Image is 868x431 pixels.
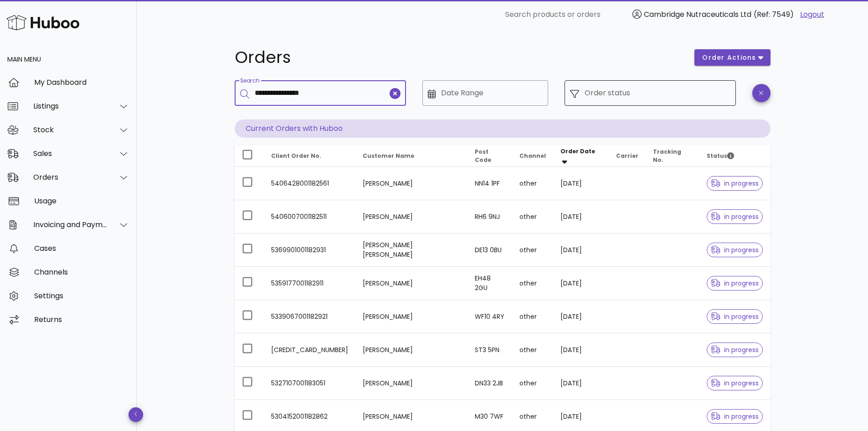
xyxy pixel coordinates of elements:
[355,145,467,167] th: Customer Name
[475,148,491,164] span: Post Code
[609,145,646,167] th: Carrier
[34,244,129,253] div: Cases
[553,145,609,167] th: Order Date: Sorted descending. Activate to remove sorting.
[653,148,681,164] span: Tracking No.
[553,267,609,300] td: [DATE]
[33,149,108,158] div: Sales
[467,300,512,333] td: WF10 4RY
[699,145,770,167] th: Status
[553,300,609,333] td: [DATE]
[644,9,751,20] span: Cambridge Nutraceuticals Ltd
[694,49,770,66] button: order actions
[33,125,108,134] div: Stock
[553,367,609,400] td: [DATE]
[711,213,759,220] span: in progress
[711,180,759,187] span: in progress
[264,267,355,300] td: 5359177001182911
[264,234,355,267] td: 5369901001182931
[553,333,609,367] td: [DATE]
[34,291,129,300] div: Settings
[235,119,770,138] p: Current Orders with Huboo
[264,167,355,200] td: 5406428001182561
[711,413,759,420] span: in progress
[711,247,759,253] span: in progress
[560,147,595,155] span: Order Date
[512,367,553,400] td: other
[363,152,414,160] span: Customer Name
[467,200,512,234] td: RH6 9NJ
[702,53,756,62] span: order actions
[34,268,129,276] div: Channels
[264,333,355,367] td: [CREDIT_CARD_NUMBER]
[553,167,609,200] td: [DATE]
[235,49,684,66] h1: Orders
[264,145,355,167] th: Client Order No.
[512,300,553,333] td: other
[646,145,699,167] th: Tracking No.
[467,234,512,267] td: DE13 0BU
[711,347,759,353] span: in progress
[355,200,467,234] td: [PERSON_NAME]
[616,152,638,160] span: Carrier
[467,367,512,400] td: DN33 2JB
[355,234,467,267] td: [PERSON_NAME] [PERSON_NAME]
[553,200,609,234] td: [DATE]
[34,197,129,205] div: Usage
[467,145,512,167] th: Post Code
[33,102,108,110] div: Listings
[512,267,553,300] td: other
[33,173,108,182] div: Orders
[711,380,759,386] span: in progress
[707,152,734,160] span: Status
[512,145,553,167] th: Channel
[711,313,759,320] span: in progress
[355,167,467,200] td: [PERSON_NAME]
[512,234,553,267] td: other
[800,9,824,20] a: Logout
[355,333,467,367] td: [PERSON_NAME]
[467,267,512,300] td: EH48 2GU
[512,333,553,367] td: other
[512,200,553,234] td: other
[6,13,79,32] img: Huboo Logo
[467,333,512,367] td: ST3 5PN
[264,367,355,400] td: 5327107001183051
[355,267,467,300] td: [PERSON_NAME]
[240,78,259,84] label: Search
[754,9,794,20] span: (Ref: 7549)
[264,300,355,333] td: 5339067001182921
[711,280,759,286] span: in progress
[34,78,129,87] div: My Dashboard
[355,300,467,333] td: [PERSON_NAME]
[355,367,467,400] td: [PERSON_NAME]
[519,152,546,160] span: Channel
[271,152,321,160] span: Client Order No.
[512,167,553,200] td: other
[33,220,108,229] div: Invoicing and Payments
[467,167,512,200] td: NN14 1PF
[34,315,129,324] div: Returns
[553,234,609,267] td: [DATE]
[264,200,355,234] td: 5406007001182511
[390,88,401,99] button: clear icon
